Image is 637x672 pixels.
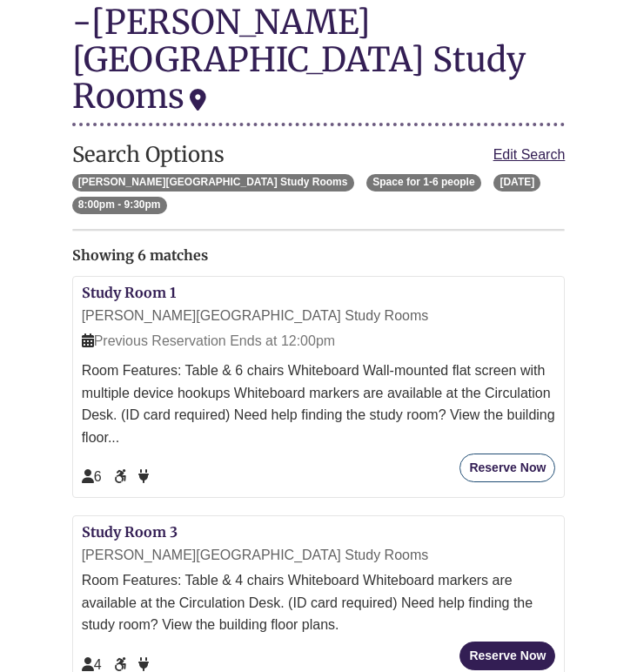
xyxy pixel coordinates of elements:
[459,454,555,482] button: Reserve Now
[72,248,566,264] h2: Showing 6 matches
[459,642,555,670] button: Reserve Now
[493,174,540,192] span: [DATE]
[82,284,176,301] a: Study Room 1
[138,657,149,672] span: Power Available
[72,1,526,116] div: [PERSON_NAME][GEOGRAPHIC_DATA] Study Rooms
[72,144,566,166] h2: Search Options
[82,523,178,541] a: Study Room 3
[82,569,556,636] div: Room Features: Table & 4 chairs Whiteboard Whiteboard markers are available at the Circulation De...
[82,469,102,484] span: The capacity of this space
[82,657,102,672] span: The capacity of this space
[72,174,354,192] span: [PERSON_NAME][GEOGRAPHIC_DATA] Study Rooms
[114,657,130,672] span: Accessible Seat/Space
[366,174,481,192] span: Space for 1-6 people
[114,469,130,484] span: Accessible Seat/Space
[82,544,556,567] div: [PERSON_NAME][GEOGRAPHIC_DATA] Study Rooms
[82,333,335,348] span: Previous Reservation Ends at 12:00pm
[82,360,556,448] div: Room Features: Table & 6 chairs Whiteboard Wall-mounted flat screen with multiple device hookups ...
[493,144,566,166] a: Edit Search
[72,197,167,214] span: 8:00pm - 9:30pm
[82,305,556,327] div: [PERSON_NAME][GEOGRAPHIC_DATA] Study Rooms
[138,469,149,484] span: Power Available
